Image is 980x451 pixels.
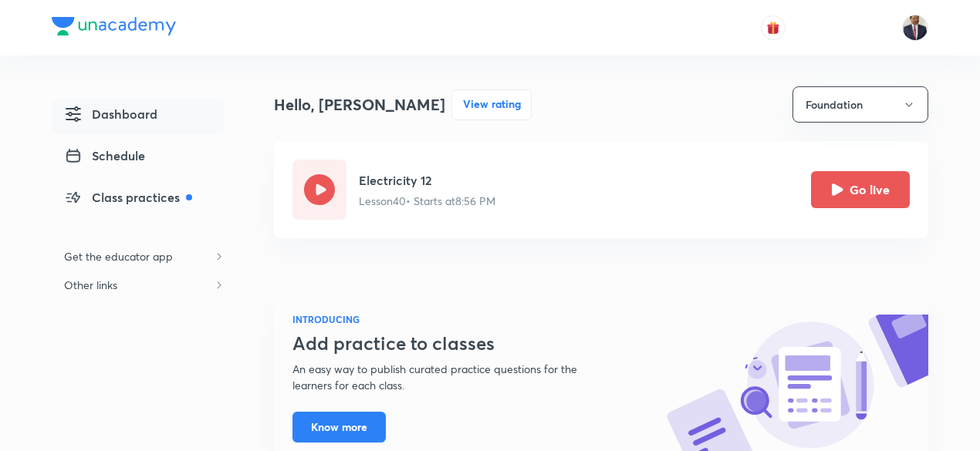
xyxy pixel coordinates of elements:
[359,193,495,209] p: Lesson 40 • Starts at 8:56 PM
[52,271,130,299] h6: Other links
[359,171,495,190] h5: Electricity 12
[902,15,928,41] img: Ravindra Patil
[792,86,928,123] button: Foundation
[52,242,185,271] h6: Get the educator app
[761,15,786,40] button: avatar
[292,361,615,393] p: An easy way to publish curated practice questions for the learners for each class.
[52,99,225,134] a: Dashboard
[292,412,386,443] button: Know more
[64,146,145,165] span: Schedule
[766,21,780,35] img: avatar
[52,140,225,176] a: Schedule
[64,188,192,207] span: Class practices
[292,332,615,355] h3: Add practice to classes
[52,182,225,217] a: Class practices
[52,17,176,35] img: Company Logo
[52,17,176,39] a: Company Logo
[64,105,157,123] span: Dashboard
[274,93,445,116] h4: Hello, [PERSON_NAME]
[811,171,910,208] button: Go live
[292,312,615,326] h6: INTRODUCING
[451,89,532,120] button: View rating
